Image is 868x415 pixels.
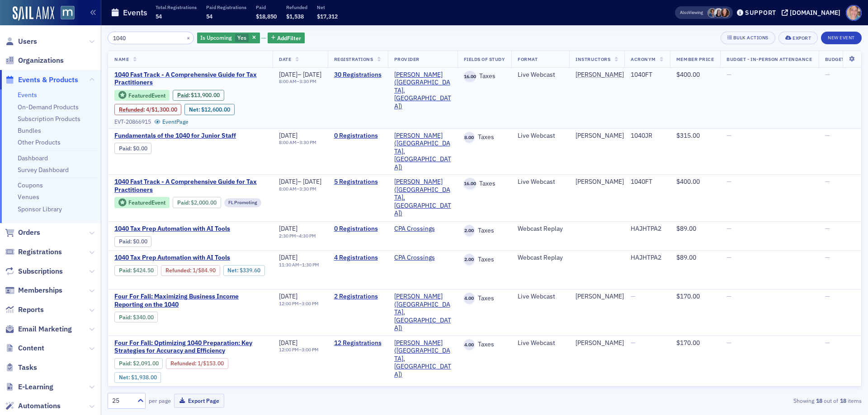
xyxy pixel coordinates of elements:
[464,178,476,189] span: 16.00
[18,37,37,47] span: Users
[279,261,299,268] time: 11:30 AM
[334,132,382,140] a: 0 Registrations
[61,6,75,20] img: SailAMX
[394,339,451,379] span: Werner-Rocca (Flourtown, PA)
[279,233,296,239] time: 2:30 PM
[518,225,563,233] div: Webcast Replay
[119,145,133,152] span: :
[814,396,824,405] strong: 18
[5,324,72,334] a: Email Marketing
[184,104,234,115] div: Net: $1260000
[464,71,476,82] span: 16.00
[726,131,731,140] span: —
[279,56,291,62] span: Date
[279,178,321,186] div: –
[631,225,664,233] div: HAJHTPA2
[676,253,696,261] span: $89.00
[279,186,297,192] time: 8:00 AM
[119,314,133,321] span: :
[114,265,158,276] div: Paid: 4 - $42450
[154,118,189,125] a: EventPage
[464,56,505,62] span: Fields Of Study
[18,193,39,201] a: Venues
[123,7,147,18] h1: Events
[394,339,451,379] a: [PERSON_NAME] ([GEOGRAPHIC_DATA], [GEOGRAPHIC_DATA])
[838,396,848,405] strong: 18
[5,228,40,238] a: Orders
[518,56,538,62] span: Format
[114,339,266,355] a: Four For Fall: Optimizing 1040 Preparation: Key Strategies for Accuracy and Efficiency
[279,224,297,233] span: [DATE]
[191,199,217,206] span: $2,000.00
[394,71,451,111] span: Werner-Rocca (Flourtown, PA)
[576,339,624,347] div: [PERSON_NAME]
[18,247,62,257] span: Registrations
[279,186,321,192] div: –
[317,4,338,10] p: Net
[114,132,266,140] a: Fundamentals of the 1040 for Junior Staff
[303,70,321,79] span: [DATE]
[119,374,131,381] span: Net :
[18,181,43,189] a: Coupons
[676,131,700,140] span: $315.00
[793,36,811,41] div: Export
[18,75,78,85] span: Events & Products
[114,236,151,247] div: Paid: 0 - $0
[576,132,624,140] div: [PERSON_NAME]
[334,339,382,347] a: 12 Registrations
[825,224,830,233] span: —
[334,225,382,233] a: 0 Registrations
[18,138,61,146] a: Other Products
[576,71,624,79] div: [PERSON_NAME]
[18,266,63,276] span: Subscriptions
[18,382,53,392] span: E-Learning
[518,71,563,79] div: Live Webcast
[334,71,382,79] a: 30 Registrations
[279,177,297,186] span: [DATE]
[825,253,830,261] span: —
[825,177,830,186] span: —
[821,32,862,44] button: New Event
[189,106,201,113] span: Net :
[18,343,44,353] span: Content
[133,145,147,152] span: $0.00
[475,227,494,235] span: Taxes
[286,4,307,10] p: Refunded
[13,6,54,21] img: SailAMX
[119,238,130,245] a: Paid
[778,32,818,44] button: Export
[279,339,297,347] span: [DATE]
[576,56,610,62] span: Instructors
[128,200,165,205] div: Featured Event
[119,360,133,367] span: :
[200,34,232,41] span: Is Upcoming
[237,34,246,41] span: Yes
[201,106,230,113] span: $12,600.00
[676,70,700,79] span: $400.00
[745,9,776,17] div: Support
[782,9,844,16] button: [DOMAIN_NAME]
[846,5,862,21] span: Profile
[18,154,48,162] a: Dashboard
[119,145,130,152] a: Paid
[475,340,494,349] span: Taxes
[114,143,151,154] div: Paid: 1 - $0
[476,72,495,80] span: Taxes
[114,225,266,233] a: 1040 Tax Prep Automation with AI Tools
[475,133,494,141] span: Taxes
[518,254,563,262] div: Webcast Replay
[576,293,624,301] a: [PERSON_NAME]
[299,186,316,192] time: 3:30 PM
[5,56,64,65] a: Organizations
[825,292,830,300] span: —
[334,56,373,62] span: Registrations
[617,396,862,405] div: Showing out of items
[119,314,130,321] a: Paid
[18,285,62,295] span: Memberships
[114,56,129,62] span: Name
[223,265,265,276] div: Net: $33960
[279,139,297,145] time: 8:00 AM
